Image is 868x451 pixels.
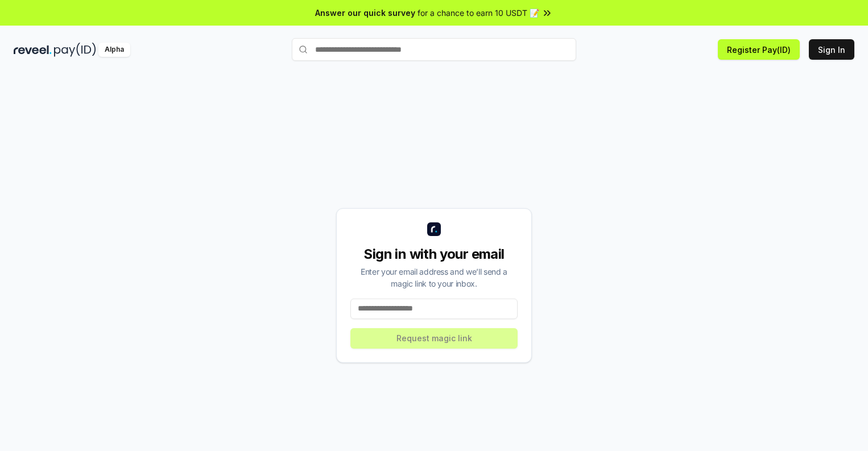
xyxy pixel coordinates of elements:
div: Sign in with your email [350,245,518,263]
img: pay_id [54,43,96,57]
button: Register Pay(ID) [718,39,800,60]
div: Alpha [98,43,130,57]
div: Enter your email address and we’ll send a magic link to your inbox. [350,266,518,289]
button: Sign In [809,39,854,60]
img: logo_small [427,222,441,236]
span: for a chance to earn 10 USDT 📝 [418,7,539,19]
span: Answer our quick survey [315,7,415,19]
img: reveel_dark [14,43,52,57]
